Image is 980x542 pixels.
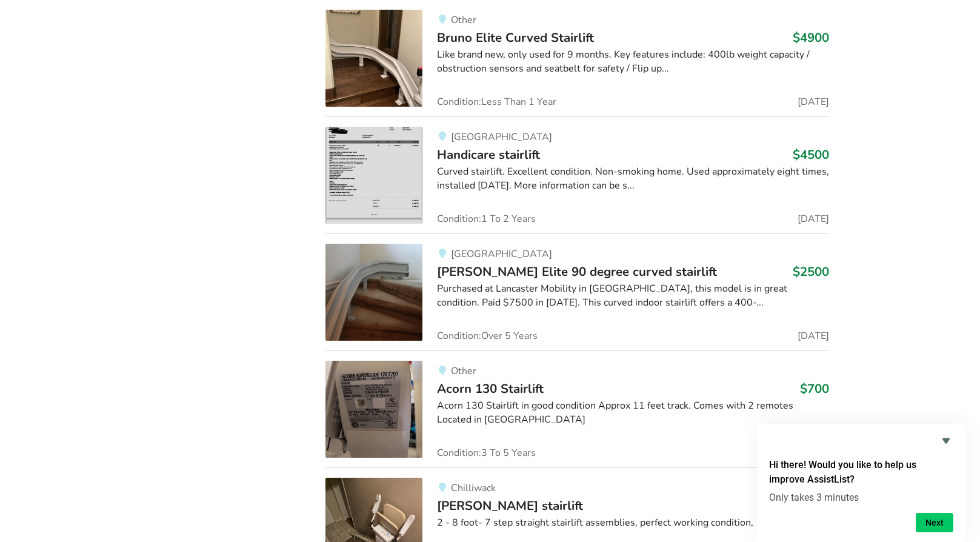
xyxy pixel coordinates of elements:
span: Chilliwack [451,481,496,495]
span: Other [451,364,476,378]
span: Bruno Elite Curved Stairlift [437,29,594,46]
h3: $4900 [793,30,829,45]
div: Curved stairlift. Excellent condition. Non-smoking home. Used approximately eight times, installe... [437,165,829,193]
button: Next question [916,513,953,532]
a: mobility-bruno elite 90 degree curved stairlift[GEOGRAPHIC_DATA][PERSON_NAME] Elite 90 degree cur... [325,233,829,350]
span: [GEOGRAPHIC_DATA] [451,247,552,261]
span: Condition: 3 To 5 Years [437,448,536,458]
img: mobility-bruno elite curved stairlift [325,10,422,107]
span: [DATE] [798,214,829,224]
img: mobility-handicare stairlift [325,127,422,224]
span: [DATE] [798,331,829,341]
span: Condition: Less Than 1 Year [437,97,556,107]
button: Hide survey [939,433,953,448]
div: Purchased at Lancaster Mobility in [GEOGRAPHIC_DATA], this model is in great condition. Paid $750... [437,282,829,310]
span: Handicare stairlift [437,146,540,163]
img: mobility-bruno elite 90 degree curved stairlift [325,244,422,341]
a: mobility-acorn 130 stairlift OtherAcorn 130 Stairlift$700Acorn 130 Stairlift in good condition Ap... [325,350,829,467]
span: Acorn 130 Stairlift [437,380,544,397]
span: [PERSON_NAME] Elite 90 degree curved stairlift [437,263,717,280]
p: Only takes 3 minutes [769,492,953,503]
span: Condition: Over 5 Years [437,331,538,341]
h3: $4500 [793,147,829,162]
img: mobility-acorn 130 stairlift [325,361,422,458]
h3: $700 [800,381,829,396]
div: Like brand new, only used for 9 months. Key features include: 400lb weight capacity / obstruction... [437,48,829,76]
span: [GEOGRAPHIC_DATA] [451,130,552,144]
div: Acorn 130 Stairlift in good condition Approx 11 feet track. Comes with 2 remotes Located in [GEOG... [437,399,829,427]
span: Other [451,13,476,27]
span: [DATE] [798,97,829,107]
div: Hi there! Would you like to help us improve AssistList? [769,433,953,532]
h2: Hi there! Would you like to help us improve AssistList? [769,458,953,487]
div: 2 - 8 foot- 7 step straight stairlift assemblies, perfect working condition, [437,516,829,530]
h3: $2500 [793,264,829,279]
a: mobility-handicare stairlift[GEOGRAPHIC_DATA]Handicare stairlift$4500Curved stairlift. Excellent ... [325,116,829,233]
span: [PERSON_NAME] stairlift [437,497,583,514]
span: Condition: 1 To 2 Years [437,214,536,224]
